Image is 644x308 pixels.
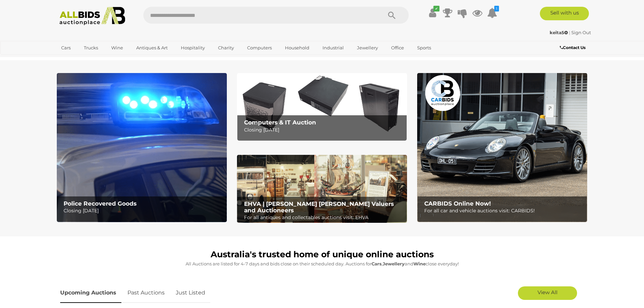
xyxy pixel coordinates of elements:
a: Office [387,42,408,53]
a: Sports [413,42,435,53]
a: Computers [243,42,276,53]
a: [GEOGRAPHIC_DATA] [57,53,114,65]
strong: keita5 [550,30,568,35]
a: Sign Out [571,30,591,35]
b: CARBIDS Online Now! [424,200,491,207]
a: Just Listed [171,283,210,303]
a: Jewellery [353,42,382,53]
p: Closing [DATE] [244,126,403,134]
img: Allbids.com.au [56,7,129,25]
a: keita5 [550,30,569,35]
a: 1 [487,7,497,19]
i: ✔ [433,6,439,11]
p: For all antiques and collectables auctions visit: EHVA [244,213,403,222]
img: EHVA | Evans Hastings Valuers and Auctioneers [237,155,407,223]
img: Computers & IT Auction [237,73,407,141]
a: Police Recovered Goods Police Recovered Goods Closing [DATE] [57,73,227,222]
p: All Auctions are listed for 4-7 days and bids close on their scheduled day. Auctions for , and cl... [60,260,584,268]
strong: Wine [413,261,426,266]
a: Industrial [318,42,348,53]
b: Police Recovered Goods [64,200,137,207]
p: For all car and vehicle auctions visit: CARBIDS! [424,207,583,215]
a: ✔ [428,7,438,19]
a: Antiques & Art [132,42,172,53]
a: Charity [214,42,238,53]
img: CARBIDS Online Now! [417,73,587,222]
button: Search [375,7,409,24]
a: CARBIDS Online Now! CARBIDS Online Now! For all car and vehicle auctions visit: CARBIDS! [417,73,587,222]
a: Past Auctions [122,283,170,303]
strong: Cars [372,261,382,266]
a: Cars [57,42,75,53]
a: EHVA | Evans Hastings Valuers and Auctioneers EHVA | [PERSON_NAME] [PERSON_NAME] Valuers and Auct... [237,155,407,223]
a: Contact Us [560,44,587,51]
p: Closing [DATE] [64,207,223,215]
b: Computers & IT Auction [244,119,316,126]
a: Household [281,42,314,53]
a: Wine [107,42,127,53]
span: | [569,30,570,35]
a: Hospitality [176,42,209,53]
h1: Australia's trusted home of unique online auctions [60,250,584,259]
a: Trucks [79,42,102,53]
a: View All [518,286,577,300]
img: Police Recovered Goods [57,73,227,222]
b: EHVA | [PERSON_NAME] [PERSON_NAME] Valuers and Auctioneers [244,200,394,214]
span: View All [538,289,557,295]
a: Upcoming Auctions [60,283,121,303]
a: Sell with us [540,7,589,20]
strong: Jewellery [383,261,405,266]
b: Contact Us [560,45,586,50]
i: 1 [494,6,499,11]
a: Computers & IT Auction Computers & IT Auction Closing [DATE] [237,73,407,141]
